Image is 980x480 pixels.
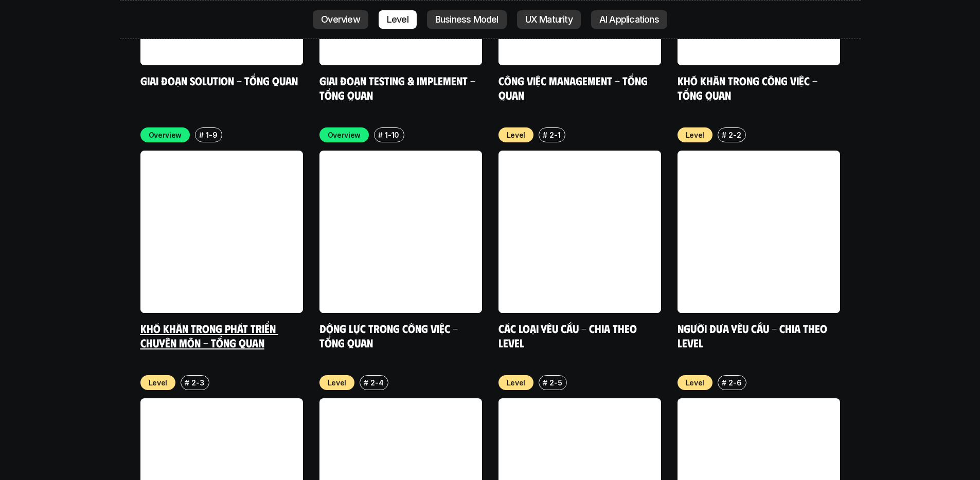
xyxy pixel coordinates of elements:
p: 1-10 [385,130,399,140]
p: Overview [149,130,182,140]
a: Động lực trong công việc - Tổng quan [319,321,460,349]
p: 2-2 [728,130,741,140]
h6: # [199,131,204,139]
p: Level [328,377,347,388]
p: Level [686,130,705,140]
p: 2-5 [549,377,562,388]
p: 2-6 [728,377,741,388]
h6: # [722,379,726,386]
h6: # [364,379,368,386]
h6: # [378,131,383,139]
p: Level [686,377,705,388]
h6: # [543,379,547,386]
p: 2-1 [549,130,560,140]
a: Khó khăn trong công việc - Tổng quan [678,73,820,102]
a: Người đưa yêu cầu - Chia theo Level [678,321,830,349]
h6: # [185,379,189,386]
p: Level [149,377,168,388]
a: Các loại yêu cầu - Chia theo level [498,321,639,349]
a: Công việc Management - Tổng quan [498,73,650,102]
a: Khó khăn trong phát triển chuyên môn - Tổng quan [140,321,278,349]
p: 2-4 [370,377,383,388]
a: Giai đoạn Testing & Implement - Tổng quan [319,73,478,102]
p: Level [507,377,526,388]
p: Level [507,130,526,140]
a: Overview [313,10,368,29]
p: 2-3 [191,377,204,388]
p: Overview [328,130,361,140]
a: Giai đoạn Solution - Tổng quan [140,73,298,87]
p: 1-9 [206,130,217,140]
h6: # [543,131,547,139]
h6: # [722,131,726,139]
